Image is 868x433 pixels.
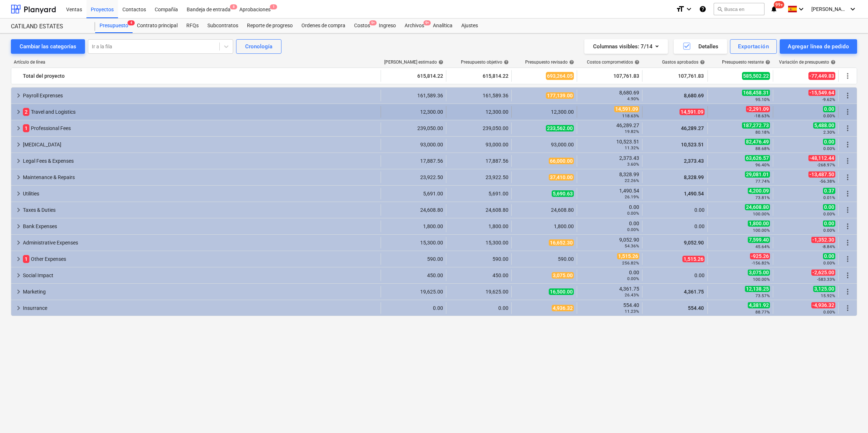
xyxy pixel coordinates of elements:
[11,60,381,65] div: Artículo de línea
[755,195,770,200] small: 73.81%
[14,304,23,312] span: keyboard_arrow_right
[384,289,443,295] div: 19,625.00
[384,93,443,98] div: 161,589.36
[23,237,378,248] div: Administrative Expenses
[449,109,508,115] div: 12,300.00
[745,171,770,178] span: 29,081.01
[593,42,659,51] div: Columnas visibles : 7/14
[780,39,857,54] button: Agregar línea de pedido
[14,91,23,100] span: keyboard_arrow_right
[297,19,350,33] div: Ordenes de compra
[622,113,639,118] small: 118.63%
[627,276,639,281] small: 0.00%
[11,39,85,54] button: Cambiar las categorías
[14,108,23,116] span: keyboard_arrow_right
[748,302,770,308] span: 4,381.92
[515,256,574,262] div: 590.00
[755,293,770,298] small: 73.57%
[23,124,29,132] span: 1
[745,138,770,145] span: 82,476.49
[423,20,431,25] span: 9+
[580,286,639,298] div: 4,361.75
[384,142,443,147] div: 93,000.00
[742,89,770,96] span: 168,458.31
[14,287,23,296] span: keyboard_arrow_right
[546,72,574,80] span: 693,264.05
[384,191,443,197] div: 5,691.00
[580,155,639,167] div: 2,373.43
[633,60,640,65] span: help
[674,39,727,54] button: Detalles
[843,271,852,280] span: Mas acciones
[662,60,705,65] div: Gastos aprobados
[823,220,835,227] span: 0.00
[449,240,508,246] div: 15,300.00
[515,223,574,229] div: 1,800.00
[549,158,574,164] span: 66,000.00
[823,211,835,216] small: 0.00%
[11,23,86,31] div: CATILAND ESTATES
[584,39,668,54] button: Columnas visibles:7/14
[843,173,852,182] span: Mas acciones
[437,60,443,65] span: help
[384,240,443,246] div: 15,300.00
[449,142,508,147] div: 93,000.00
[683,174,705,180] span: 8,328.99
[823,195,835,200] small: 0.01%
[625,129,639,134] small: 19.82%
[832,398,868,433] iframe: Chat Widget
[384,60,443,65] div: [PERSON_NAME] estimado
[714,3,764,15] button: Busca en
[823,130,835,135] small: 2.30%
[429,19,457,33] a: Analítica
[843,206,852,214] span: Mas acciones
[764,60,770,65] span: help
[811,236,835,243] span: -1,352.30
[774,1,784,8] span: 99+
[449,207,508,213] div: 24,608.80
[817,277,835,282] small: -583.33%
[449,305,508,311] div: 0.00
[580,139,639,150] div: 10,523.51
[461,60,509,65] div: Presupuesto objetivo
[843,189,852,198] span: Mas acciones
[683,158,705,164] span: 2,373.43
[683,93,705,98] span: 8,680.69
[808,89,835,96] span: -15,549.64
[843,157,852,165] span: Mas acciones
[683,191,705,197] span: 1,490.54
[738,42,769,51] div: Exportación
[580,220,639,232] div: 0.00
[823,138,835,145] span: 0.00
[127,20,135,25] span: 4
[457,19,482,33] div: Ajustes
[797,5,806,13] i: keyboard_arrow_down
[753,228,770,233] small: 100.00%
[230,4,237,9] span: 8
[645,207,705,213] div: 0.00
[823,113,835,118] small: 0.00%
[823,253,835,259] span: 0.00
[14,222,23,231] span: keyboard_arrow_right
[745,286,770,292] span: 12,138.25
[625,194,639,199] small: 26.19%
[755,179,770,184] small: 77.74%
[614,106,639,112] span: 14,591.09
[369,20,377,25] span: 9+
[23,188,378,199] div: Utilities
[568,60,574,65] span: help
[449,158,508,164] div: 17,887.56
[625,145,639,150] small: 11.32%
[580,302,639,314] div: 554.40
[677,72,705,80] span: 107,761.83
[23,90,378,101] div: Payroll Exprenses
[625,243,639,248] small: 54.36%
[748,220,770,227] span: 1,800.00
[400,19,429,33] div: Archivos
[449,289,508,295] div: 19,625.00
[823,309,835,315] small: 0.00%
[384,305,443,311] div: 0.00
[14,255,23,263] span: keyboard_arrow_right
[808,155,835,161] span: -48,112.44
[245,42,272,51] div: Cronología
